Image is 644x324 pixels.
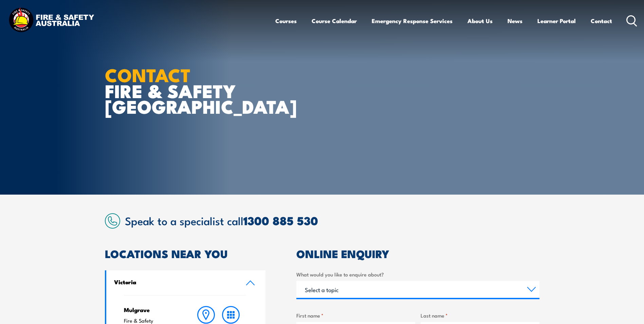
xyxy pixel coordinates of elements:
[508,12,522,30] a: News
[243,211,318,229] a: 1300 885 530
[296,270,539,278] label: What would you like to enquire about?
[296,311,415,319] label: First name
[114,278,236,286] h4: Victoria
[105,249,266,258] h2: LOCATIONS NEAR YOU
[296,249,539,258] h2: ONLINE ENQUIRY
[537,12,576,30] a: Learner Portal
[591,12,612,30] a: Contact
[105,60,191,88] strong: CONTACT
[312,12,357,30] a: Course Calendar
[372,12,453,30] a: Emergency Response Services
[467,12,493,30] a: About Us
[125,214,539,227] h2: Speak to a specialist call
[124,306,181,313] h4: Mulgrave
[106,270,266,295] a: Victoria
[421,311,539,319] label: Last name
[105,67,273,114] h1: FIRE & SAFETY [GEOGRAPHIC_DATA]
[275,12,297,30] a: Courses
